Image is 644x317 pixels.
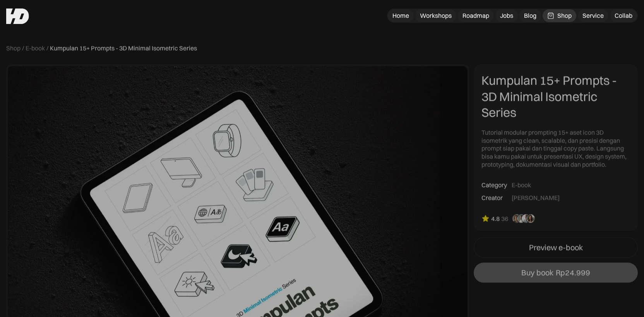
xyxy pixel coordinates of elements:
div: Shop [557,12,572,20]
div: Roadmap [462,12,489,20]
div: Workshops [420,12,452,20]
div: Kumpulan 15+ Prompts - 3D Minimal Isometric Series [481,72,630,121]
a: Jobs [495,9,518,22]
div: / [22,44,24,52]
div: Home [392,12,409,20]
a: E-book [26,44,45,52]
a: Roadmap [458,9,494,22]
a: Buy bookRp24.999 [474,262,638,283]
div: Creator [481,194,503,202]
a: Shop [543,9,576,22]
div: 4.8 [491,215,500,223]
a: Blog [519,9,541,22]
div: Rp24.999 [556,268,590,277]
div: / [46,44,48,52]
div: Blog [524,12,536,20]
a: Preview e-book [474,237,638,258]
div: Tutorial modular prompting 15+ aset icon 3D isometrik yang clean, scalable, dan presisi dengan pr... [481,128,630,169]
div: Jobs [500,12,513,20]
div: Category [481,181,507,189]
div: Kumpulan 15+ Prompts - 3D Minimal Isometric Series [50,44,197,52]
a: Collab [610,9,637,22]
div: Collab [615,12,632,20]
div: 36 [501,215,508,223]
a: Shop [6,44,21,52]
a: Home [388,9,414,22]
a: Service [578,9,608,22]
div: Service [582,12,604,20]
div: Preview e-book [529,243,583,252]
div: Buy book [521,268,553,277]
a: Workshops [415,9,456,22]
div: E-book [512,181,531,189]
div: [PERSON_NAME] [512,194,560,202]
